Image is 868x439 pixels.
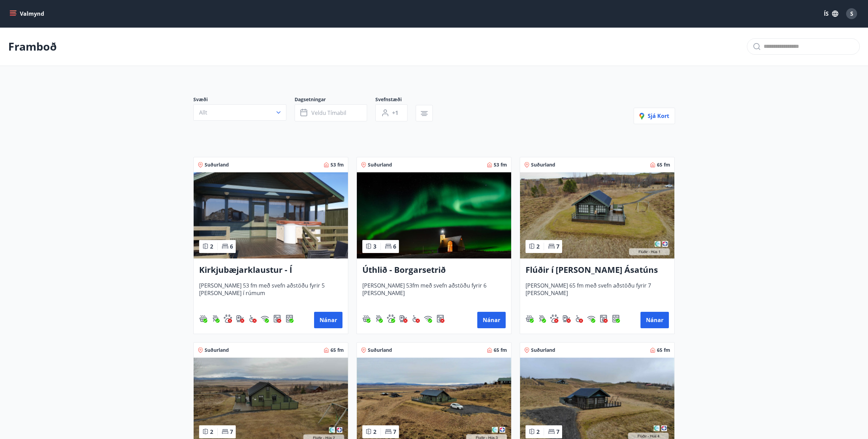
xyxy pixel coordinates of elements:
[393,243,396,250] span: 6
[526,264,669,276] h3: Flúðir í [PERSON_NAME] Ásatúns hús 1 - í [GEOGRAPHIC_DATA] C
[199,109,207,116] span: Allt
[236,315,244,323] img: nH7E6Gw2rvWFb8XaSdRp44dhkQaj4PJkOoRYItBQ.svg
[494,347,507,354] span: 65 fm
[556,243,559,250] span: 7
[639,112,669,120] span: Sjá kort
[357,172,511,258] img: Paella dish
[193,96,295,104] span: Svæði
[531,161,555,168] span: Suðurland
[412,315,420,323] img: 8IYIKVZQyRlUC6HQIIUSdjpPGRncJsz2RzLgWvp4.svg
[375,104,407,121] button: +1
[362,264,506,276] h3: Úthlið - Borgarsetrið
[387,315,395,323] div: Gæludýr
[562,315,571,323] img: nH7E6Gw2rvWFb8XaSdRp44dhkQaj4PJkOoRYItBQ.svg
[556,428,559,436] span: 7
[538,315,546,323] img: ZXjrS3QKesehq6nQAPjaRuRTI364z8ohTALB4wBr.svg
[531,347,555,354] span: Suðurland
[368,347,392,354] span: Suðurland
[248,315,257,323] img: 8IYIKVZQyRlUC6HQIIUSdjpPGRncJsz2RzLgWvp4.svg
[199,282,342,304] span: [PERSON_NAME] 53 fm með svefn aðstöðu fyrir 5 [PERSON_NAME] í rúmum
[205,347,229,354] span: Suðurland
[314,312,342,328] button: Nánar
[331,347,344,354] span: 65 fm
[199,315,207,323] img: h89QDIuHlAdpqTriuIvuEWkTH976fOgBEOOeu1mi.svg
[224,315,232,323] div: Gæludýr
[375,315,383,323] img: ZXjrS3QKesehq6nQAPjaRuRTI364z8ohTALB4wBr.svg
[612,315,620,323] div: Uppþvottavél
[210,243,213,250] span: 2
[657,161,670,168] span: 65 fm
[373,243,376,250] span: 3
[8,8,47,20] button: menu
[526,315,534,323] img: h89QDIuHlAdpqTriuIvuEWkTH976fOgBEOOeu1mi.svg
[634,108,675,124] button: Sjá kort
[520,172,674,258] img: Paella dish
[477,312,506,328] button: Nánar
[295,104,367,121] button: Veldu tímabil
[273,315,281,323] img: Dl16BY4EX9PAW649lg1C3oBuIaAsR6QVDQBO2cTm.svg
[424,315,432,323] div: Þráðlaust net
[575,315,583,323] img: 8IYIKVZQyRlUC6HQIIUSdjpPGRncJsz2RzLgWvp4.svg
[612,315,620,323] img: 7hj2GulIrg6h11dFIpsIzg8Ak2vZaScVwTihwv8g.svg
[526,315,534,323] div: Heitur pottur
[562,315,571,323] div: Hleðslustöð fyrir rafbíla
[199,264,342,276] h3: Kirkjubæjarklaustur - Í [PERSON_NAME] Hæðargarðs
[375,96,416,104] span: Svefnstæði
[210,428,213,436] span: 2
[205,161,229,168] span: Suðurland
[193,104,286,121] button: Allt
[211,315,220,323] img: ZXjrS3QKesehq6nQAPjaRuRTI364z8ohTALB4wBr.svg
[436,315,444,323] img: Dl16BY4EX9PAW649lg1C3oBuIaAsR6QVDQBO2cTm.svg
[599,315,608,323] img: Dl16BY4EX9PAW649lg1C3oBuIaAsR6QVDQBO2cTm.svg
[412,315,420,323] div: Aðgengi fyrir hjólastól
[230,243,233,250] span: 6
[236,315,244,323] div: Hleðslustöð fyrir rafbíla
[199,315,207,323] div: Heitur pottur
[331,161,344,168] span: 53 fm
[261,315,269,323] img: HJRyFFsYp6qjeUYhR4dAD8CaCEsnIFYZ05miwXoh.svg
[392,109,398,117] span: +1
[399,315,407,323] img: nH7E6Gw2rvWFb8XaSdRp44dhkQaj4PJkOoRYItBQ.svg
[285,315,294,323] img: 7hj2GulIrg6h11dFIpsIzg8Ak2vZaScVwTihwv8g.svg
[587,315,595,323] div: Þráðlaust net
[285,315,294,323] div: Uppþvottavél
[494,161,507,168] span: 53 fm
[368,161,392,168] span: Suðurland
[362,315,371,323] img: h89QDIuHlAdpqTriuIvuEWkTH976fOgBEOOeu1mi.svg
[248,315,257,323] div: Aðgengi fyrir hjólastól
[820,8,842,20] button: ÍS
[587,315,595,323] img: HJRyFFsYp6qjeUYhR4dAD8CaCEsnIFYZ05miwXoh.svg
[424,315,432,323] img: HJRyFFsYp6qjeUYhR4dAD8CaCEsnIFYZ05miwXoh.svg
[295,96,375,104] span: Dagsetningar
[387,315,395,323] img: pxcaIm5dSOV3FS4whs1soiYWTwFQvksT25a9J10C.svg
[362,282,506,304] span: [PERSON_NAME] 53fm með svefn aðstöðu fyrir 6 [PERSON_NAME]
[536,243,540,250] span: 2
[599,315,608,323] div: Þvottavél
[224,315,232,323] img: pxcaIm5dSOV3FS4whs1soiYWTwFQvksT25a9J10C.svg
[436,315,444,323] div: Þvottavél
[375,315,383,323] div: Gasgrill
[526,282,669,304] span: [PERSON_NAME] 65 fm með svefn aðstöðu fyrir 7 [PERSON_NAME]
[850,10,853,17] span: S
[550,315,558,323] img: pxcaIm5dSOV3FS4whs1soiYWTwFQvksT25a9J10C.svg
[230,428,233,436] span: 7
[575,315,583,323] div: Aðgengi fyrir hjólastól
[843,5,860,22] button: S
[538,315,546,323] div: Gasgrill
[657,347,670,354] span: 65 fm
[261,315,269,323] div: Þráðlaust net
[393,428,396,436] span: 7
[536,428,540,436] span: 2
[399,315,407,323] div: Hleðslustöð fyrir rafbíla
[194,172,348,258] img: Paella dish
[311,109,346,117] span: Veldu tímabil
[8,39,57,54] p: Framboð
[273,315,281,323] div: Þvottavél
[550,315,558,323] div: Gæludýr
[362,315,371,323] div: Heitur pottur
[640,312,669,328] button: Nánar
[373,428,376,436] span: 2
[211,315,220,323] div: Gasgrill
